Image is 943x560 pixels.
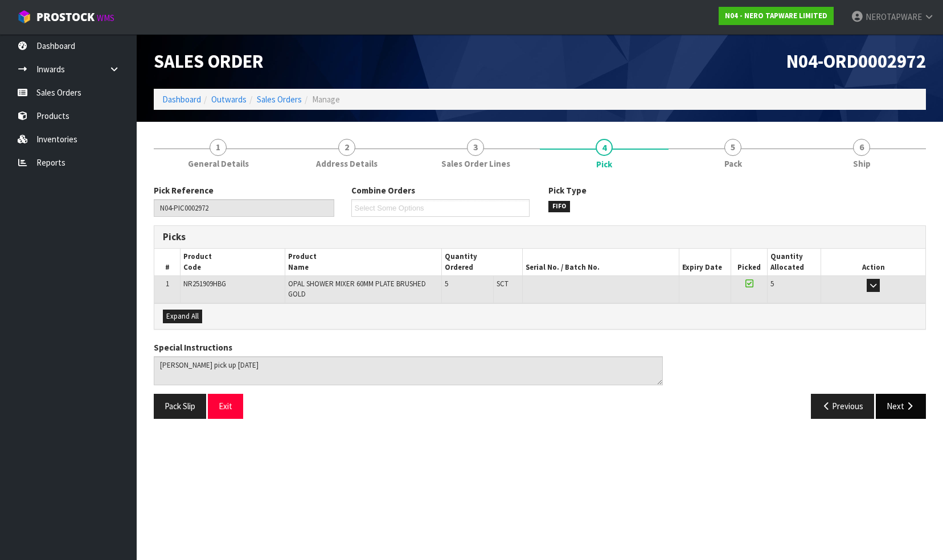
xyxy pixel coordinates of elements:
[181,249,285,275] th: Product Code
[596,158,612,170] span: Pick
[853,158,871,170] span: Ship
[679,249,731,275] th: Expiry Date
[441,249,522,275] th: Quantity Ordered
[770,279,774,289] span: 5
[497,279,509,289] span: SCT
[154,341,232,353] label: Special Instructions
[596,139,613,156] span: 4
[876,394,926,418] button: Next
[154,184,214,196] label: Pick Reference
[154,249,181,275] th: #
[36,10,95,24] span: ProStock
[316,158,378,170] span: Address Details
[208,394,243,418] button: Exit
[724,158,742,170] span: Pack
[154,50,264,73] span: Sales Order
[163,232,531,242] h3: Picks
[166,311,199,321] span: Expand All
[163,310,202,323] button: Expand All
[183,279,226,289] span: NR251909HBG
[154,394,206,418] button: Pack Slip
[351,184,415,196] label: Combine Orders
[188,158,249,170] span: General Details
[338,139,355,156] span: 2
[548,184,587,196] label: Pick Type
[312,94,340,105] span: Manage
[724,139,741,156] span: 5
[154,176,926,427] span: Pick
[786,50,926,73] span: N04-ORD0002972
[522,249,679,275] th: Serial No. / Batch No.
[445,279,448,289] span: 5
[737,262,761,272] span: Picked
[725,11,827,20] strong: N04 - NERO TAPWARE LIMITED
[441,158,510,170] span: Sales Order Lines
[811,394,875,418] button: Previous
[467,139,484,156] span: 3
[257,94,302,105] a: Sales Orders
[768,249,821,275] th: Quantity Allocated
[210,139,227,156] span: 1
[288,279,426,299] span: OPAL SHOWER MIXER 60MM PLATE BRUSHED GOLD
[548,201,570,212] span: FIFO
[166,279,169,289] span: 1
[162,94,201,105] a: Dashboard
[866,11,922,22] span: NEROTAPWARE
[211,94,247,105] a: Outwards
[97,13,114,23] small: WMS
[853,139,870,156] span: 6
[285,249,441,275] th: Product Name
[821,249,925,275] th: Action
[17,10,31,24] img: cube-alt.png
